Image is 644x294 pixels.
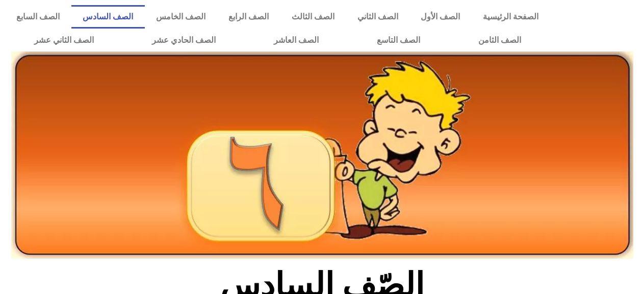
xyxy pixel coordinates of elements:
[217,5,280,29] a: الصف الرابع
[280,5,346,29] a: الصف الثالث
[245,29,348,52] a: الصف العاشر
[145,5,217,29] a: الصف الخامس
[409,5,472,29] a: الصف الأول
[472,5,550,29] a: الصفحة الرئيسية
[123,29,245,52] a: الصف الحادي عشر
[348,29,449,52] a: الصف التاسع
[5,29,123,52] a: الصف الثاني عشر
[346,5,409,29] a: الصف الثاني
[449,29,550,52] a: الصف الثامن
[5,5,71,29] a: الصف السابع
[71,5,145,29] a: الصف السادس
